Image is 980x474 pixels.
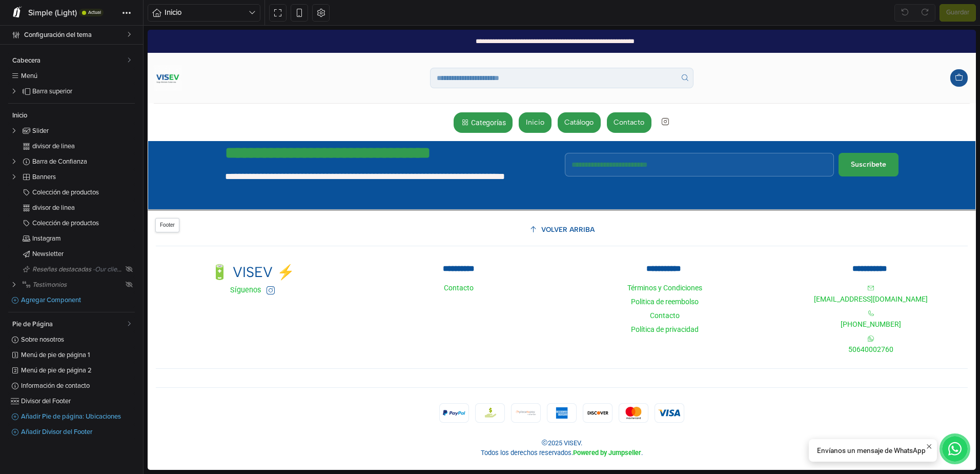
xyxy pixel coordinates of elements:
a: Politica de reembolso [483,266,551,279]
a: Menú [8,68,135,84]
a: Contacto [459,83,504,103]
img: https://assets.jumpseller.com/public/payment-logos/discover.svg [437,376,463,391]
a: Testimonios [8,277,135,292]
a: Newsletter [8,246,135,262]
span: Footer [8,188,32,203]
img: Transferencia Bancaria [330,376,355,391]
img: https://assets.jumpseller.com/public/payment-logos/visa.svg [509,376,535,391]
a: Colección de productos [8,215,135,231]
a: Instagram [8,231,135,246]
img: Tarjeta [365,376,391,391]
span: Cabecera [12,57,127,64]
span: Divisor del Footer [21,398,135,405]
span: Añadir Divisor del Footer [21,429,135,436]
a: divisor de linea [8,139,135,154]
span: Instagram [32,235,135,242]
button: Inicio [148,4,260,22]
span: Configuración del tema [24,28,127,42]
a: Categorías [306,83,365,103]
span: Inicio [165,7,249,18]
span: Añadir Pie de página: Ubicaciones [21,413,135,420]
span: divisor de linea [32,143,135,150]
a: Colección de productos [8,185,135,200]
a: [EMAIL_ADDRESS][DOMAIN_NAME] [666,252,780,276]
a: Contacto [296,252,326,265]
div: Síguenos [83,257,113,264]
span: Testimonios [32,282,124,288]
a: Añadir Pie de página: Ubicaciones [8,409,135,424]
a: Barra de Confianza [8,154,135,169]
span: Barra de Confianza [32,159,135,165]
span: Barra superior [32,88,135,95]
span: Reseñas destacadas [32,266,124,273]
img: https://assets.jumpseller.com/public/payment-logos/mastercard.svg [473,376,499,391]
button: Volver arriba [8,193,820,207]
span: Menú [21,73,135,80]
span: Información de contacto [21,383,135,389]
a: Contacto [502,280,532,292]
a: Inicio [371,83,403,103]
span: divisor de linea [32,205,135,211]
a: Reseñas destacadas -Our clients say... [8,262,135,277]
a: Menú de pie de página 1 [8,347,135,363]
a: [PHONE_NUMBER] [693,278,753,301]
span: Slider [32,128,135,134]
div: 2025 VISEV. Todos los derechos reservados. . [8,408,820,428]
span: Sobre nosotros [21,337,135,343]
a: Divisor del Footer [8,393,135,409]
span: Menú de pie de página 2 [21,367,135,374]
h3: 🔋 VISEV ⚡ [8,235,202,249]
a: Pie de Página [8,317,135,332]
a: divisor de linea [8,200,135,215]
span: Inicio [12,112,135,119]
button: Guardar [940,4,976,22]
span: Menú de pie de página 1 [21,352,135,359]
a: Política de privacidad [483,294,551,306]
a: Términos y Condiciones [480,252,555,265]
button: Buscar [528,38,546,58]
a: Barra superior [8,84,135,99]
img: https://assets.jumpseller.com/public/payment-logos/americanexpress.svg [401,376,427,391]
div: Envíanos un mensaje de WhatsApp [661,409,789,432]
span: Agregar Component [21,297,135,304]
span: - Our clients say... [93,265,141,273]
span: Volver arriba [394,196,447,203]
button: Suscríbete [691,123,751,147]
a: Powered by Jumpseller [425,419,494,427]
span: Actual [88,10,101,15]
span: Colección de productos [32,189,135,196]
span: Banners [32,174,135,181]
a: Slider [8,123,135,139]
span: Guardar [946,8,969,18]
a: Catálogo [410,83,453,103]
a: 50640002760 [701,303,746,326]
span: Newsletter [32,251,135,258]
span: Colección de productos [32,220,135,227]
a: Cabecera [8,53,135,68]
img: 🔋 VISEV ⚡ [6,35,34,61]
button: Carro [801,36,822,60]
a: Añadir Divisor del Footer [8,424,135,440]
a: Banners [8,169,135,185]
a: Menú de pie de página 2 [8,363,135,378]
img: Paypal [294,376,319,391]
a: Información de contacto [8,378,135,393]
a: Agregar Component [8,292,135,308]
span: Pie de Página [12,321,127,328]
span: Simple (Light) [28,8,77,18]
a: Sobre nosotros [8,332,135,347]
